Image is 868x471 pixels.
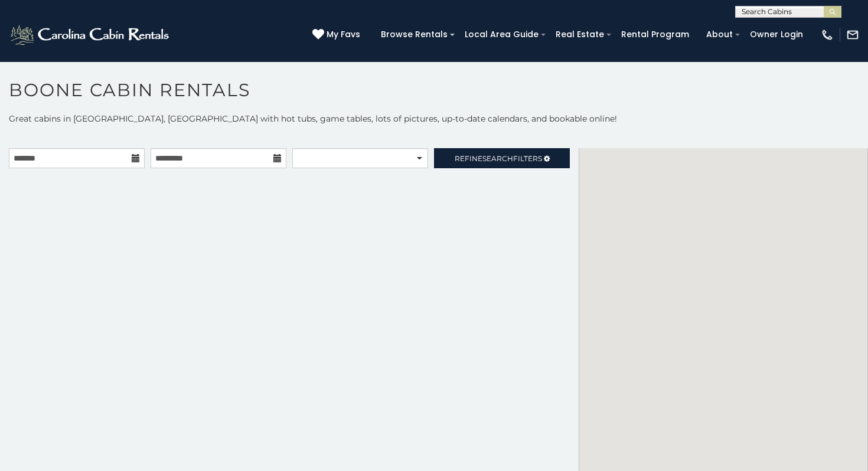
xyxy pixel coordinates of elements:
a: My Favs [312,28,363,41]
img: White-1-2.png [9,23,172,47]
span: My Favs [327,28,360,41]
img: mail-regular-white.png [846,28,859,41]
a: RefineSearchFilters [434,148,570,168]
a: Real Estate [550,25,610,44]
a: Owner Login [744,25,809,44]
a: Rental Program [615,25,695,44]
span: Refine Filters [455,154,542,163]
a: Browse Rentals [375,25,453,44]
span: Search [482,154,513,163]
img: phone-regular-white.png [821,28,834,41]
a: About [700,25,739,44]
a: Local Area Guide [459,25,544,44]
